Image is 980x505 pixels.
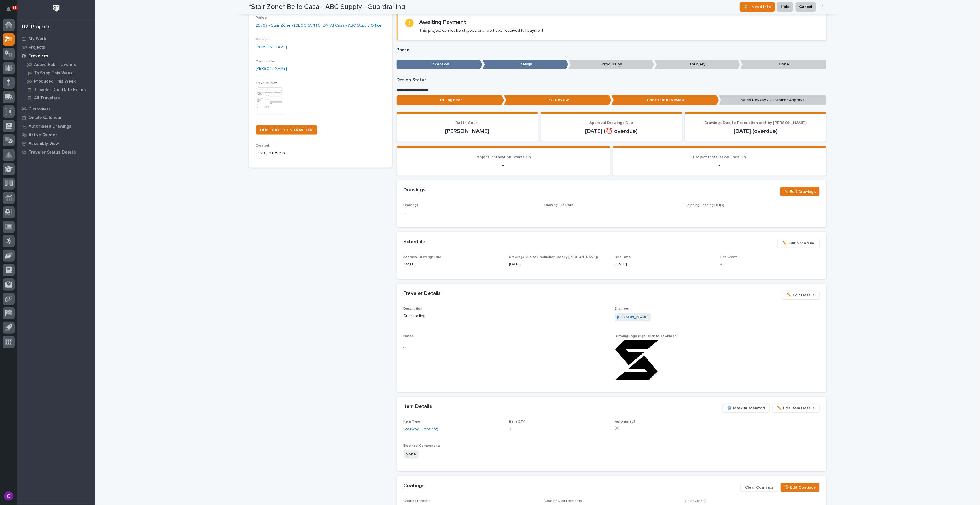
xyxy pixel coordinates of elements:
p: Delivery [654,60,740,69]
p: 2 [509,426,608,432]
a: [PERSON_NAME] [256,66,287,72]
button: Notifications [3,3,15,16]
p: Active Quotes [29,133,58,138]
span: Item Type [404,420,421,423]
button: Clear Coatings [740,483,778,492]
p: Onsite Calendar [29,115,62,120]
p: P.E. Review [504,95,612,105]
span: Drawing File Path [544,203,573,207]
p: To Engineer [397,95,504,105]
p: Traveler Due Date Errors [34,87,86,93]
p: [DATE] [615,261,714,267]
p: [DATE] (⏰ overdue) [548,128,675,135]
span: None [404,450,419,459]
p: Sales Review / Customer Approval [719,95,826,105]
p: Customers [29,107,51,112]
span: Coating Requirements [544,499,582,503]
button: ✏️ Edit Item Details [772,404,820,413]
p: Assembly View [29,141,59,146]
button: Cancel [796,2,816,12]
span: ✏️ Edit Item Details [777,405,815,412]
button: Hold [777,2,793,12]
span: Drawing Logo (right-click to download) [615,334,678,338]
span: Project [256,16,268,20]
span: Fab Crews [721,255,738,259]
button: users-avatar [3,490,15,502]
p: Coordinator Review [612,95,719,105]
a: Active Quotes [17,131,95,139]
span: Drawings Due to Production (set by [PERSON_NAME]) [705,121,807,125]
span: Coating Process [404,499,431,503]
span: ✏️ Edit Details [787,292,815,299]
button: ✏️ Edit Drawings [780,187,820,196]
span: Paint Color(s) [685,499,708,503]
p: All Travelers [34,96,60,101]
p: Phase [397,47,826,53]
span: Project Installation Starts On [476,155,531,159]
a: Traveler Status Details [17,148,95,157]
a: To Shop This Week [22,69,95,77]
button: ⚙️ Mark Automated [722,404,770,413]
p: [DATE] [509,261,608,267]
p: Production [568,60,654,69]
button: ✏️ Edit Details [782,291,820,300]
button: ⏳ I Need Info [740,2,775,12]
span: ✏️ Edit Schedule [783,240,815,247]
h2: Drawings [404,187,426,193]
span: Clear Coatings [745,484,773,491]
a: [PERSON_NAME] [256,44,287,50]
h2: Item Details [404,404,432,410]
p: Automated Drawings [29,124,71,129]
a: My Work [17,34,95,43]
span: Shipping/Loading List(s) [685,203,724,207]
span: Hold [781,3,790,10]
button: 🎨 Edit Coatings [781,483,820,492]
p: - [685,210,819,216]
a: Traveler Due Date Errors [22,86,95,94]
p: Inception [397,60,483,69]
span: Traveler PDF [256,81,277,85]
p: Active Fab Travelers [34,62,76,67]
a: [PERSON_NAME] [617,314,649,320]
p: My Work [29,36,46,42]
p: Design Status [397,77,826,83]
span: Approval Drawings Due [590,121,633,125]
p: This project cannot be shipped until we have received full payment. [419,28,544,33]
div: Notifications91 [7,7,15,16]
h2: Schedule [404,239,426,245]
p: - [404,210,538,216]
span: Item QTY [509,420,525,423]
span: Project Installation Ends On [693,155,746,159]
p: Produced This Week [34,79,76,84]
p: Design [483,60,568,69]
div: 02. Projects [22,24,51,30]
h2: Traveler Details [404,291,441,297]
a: Onsite Calendar [17,113,95,122]
p: - [721,261,820,267]
p: Guardrailing [404,313,608,319]
h2: Awaiting Payment [419,19,466,26]
span: Due Date [615,255,631,259]
img: p3kC2JJAHb644Ng2KHKvDmEIy0iITMuYos9jVcc7LGo [615,340,658,380]
p: [DATE] [404,261,502,267]
a: Stairway - (straight) [404,426,438,432]
span: Coordinator [256,60,276,63]
p: 91 [13,5,16,10]
p: [DATE] (overdue) [692,128,820,135]
span: Cancel [799,3,812,10]
p: Travelers [29,54,48,59]
h2: *Stair Zone* Bello Casa - ABC Supply - Guardrailing [249,3,406,11]
p: [PERSON_NAME] [404,128,531,135]
span: 🎨 Edit Coatings [784,484,816,491]
p: Projects [29,45,45,50]
a: DUPLICATE THIS TRAVELER [256,125,317,135]
span: DUPLICATE THIS TRAVELER [260,128,313,132]
p: Done [740,60,826,69]
span: Engineer [615,307,630,310]
a: All Travelers [22,94,95,102]
a: Active Fab Travelers [22,61,95,69]
span: Description [404,307,423,310]
p: Traveler Status Details [29,150,76,155]
span: Drawings [404,203,419,207]
a: 26762 - Stair Zone - [GEOGRAPHIC_DATA] Casa - ABC Supply Office [256,22,382,29]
